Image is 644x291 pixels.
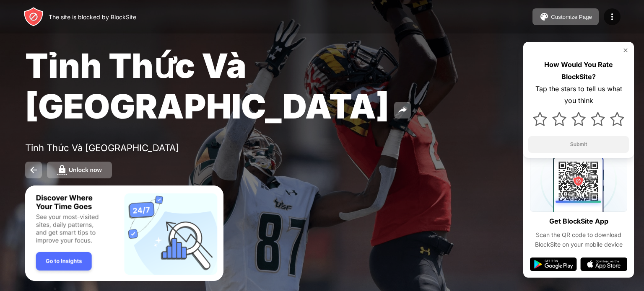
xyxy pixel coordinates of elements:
button: Customize Page [532,8,599,25]
img: app-store.svg [580,258,627,271]
img: google-play.svg [530,258,577,271]
iframe: Banner [25,185,223,281]
img: menu-icon.svg [607,12,617,22]
div: How Would You Rate BlockSite? [528,59,629,83]
div: Scan the QR code to download BlockSite on your mobile device [530,230,627,249]
img: password.svg [57,165,67,175]
div: The site is blocked by BlockSite [49,13,136,21]
img: star.svg [552,112,566,126]
img: star.svg [533,112,547,126]
img: rate-us-close.svg [622,47,629,54]
img: pallet.svg [539,12,549,22]
button: Unlock now [47,162,112,178]
img: star.svg [571,112,586,126]
img: back.svg [29,165,39,175]
div: Tỉnh Thức Và [GEOGRAPHIC_DATA] [25,142,284,153]
img: header-logo.svg [23,7,44,27]
img: star.svg [610,112,624,126]
div: Tap the stars to tell us what you think [528,83,629,107]
img: share.svg [397,105,408,115]
div: Customize Page [551,14,592,20]
span: Tỉnh Thức Và [GEOGRAPHIC_DATA] [25,45,389,126]
img: star.svg [591,112,605,126]
button: Submit [528,136,629,153]
div: Unlock now [69,167,102,173]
